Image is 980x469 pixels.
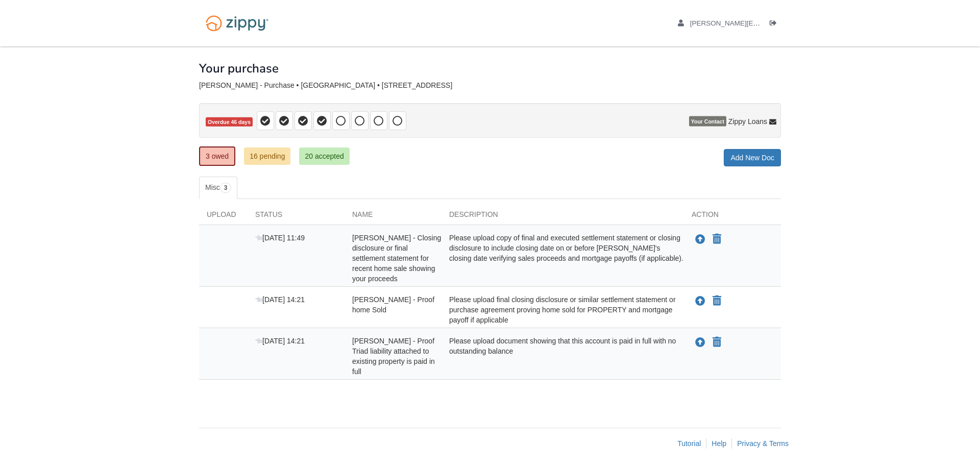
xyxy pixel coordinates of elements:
span: Overdue 46 days [206,117,253,127]
button: Upload Justin Jones - Closing disclosure or final settlement statement for recent home sale showi... [694,233,706,246]
a: 3 owed [199,146,235,166]
span: [DATE] 14:21 [255,295,305,304]
span: [DATE] 14:21 [255,337,305,345]
div: Description [442,209,684,225]
button: Declare Justin Jones Sr. - Proof Triad liability attached to existing property is paid in full no... [712,336,722,349]
div: Please upload final closing disclosure or similar settlement statement or purchase agreement prov... [442,294,684,325]
span: 3 [220,183,232,193]
h1: Your purchase [199,62,279,75]
span: Zippy Loans [728,116,767,127]
a: Tutorial [677,439,701,448]
div: [PERSON_NAME] - Purchase • [GEOGRAPHIC_DATA] • [STREET_ADDRESS] [199,81,781,90]
span: [DATE] 11:49 [255,234,305,242]
div: Upload [199,209,248,225]
img: Logo [199,10,275,36]
button: Declare Justin Jones - Closing disclosure or final settlement statement for recent home sale show... [712,233,722,245]
a: Log out [770,19,781,30]
span: justin.jones3268@gmail.com [690,19,864,27]
a: Add New Doc [724,149,781,166]
div: Please upload copy of final and executed settlement statement or closing disclosure to include cl... [442,233,684,284]
span: [PERSON_NAME] - Proof home Sold [352,295,434,314]
button: Upload Justin Jones Sr. - Proof Triad liability attached to existing property is paid in full [694,336,706,349]
span: Your Contact [689,116,726,127]
div: Status [248,209,345,225]
a: Misc [199,177,237,199]
a: Privacy & Terms [737,439,789,448]
a: 16 pending [244,147,290,165]
div: Name [345,209,442,225]
button: Upload Justin Jones Sr. - Proof home Sold [694,294,706,308]
span: [PERSON_NAME] - Proof Triad liability attached to existing property is paid in full [352,337,435,376]
div: Action [684,209,781,225]
a: 20 accepted [299,147,349,165]
span: [PERSON_NAME] - Closing disclosure or final settlement statement for recent home sale showing you... [352,234,441,283]
a: edit profile [678,19,864,30]
div: Please upload document showing that this account is paid in full with no outstanding balance [442,336,684,377]
a: Help [712,439,726,448]
button: Declare Justin Jones Sr. - Proof home Sold not applicable [712,295,722,307]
